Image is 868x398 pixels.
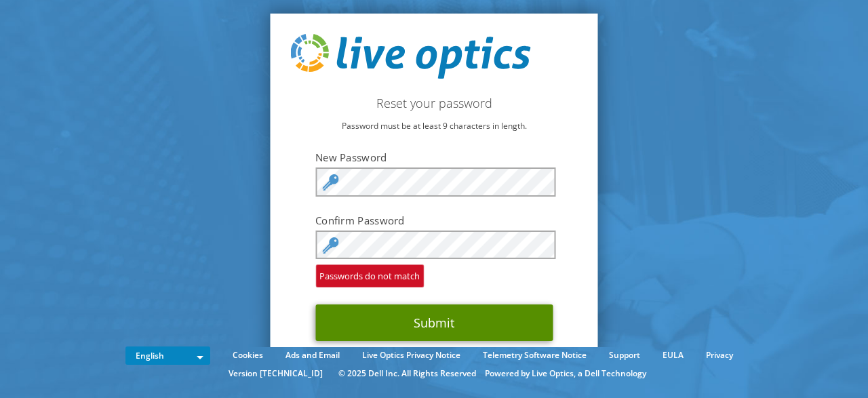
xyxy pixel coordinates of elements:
[222,348,273,363] a: Cookies
[315,264,424,287] span: Passwords do not match
[485,366,646,381] li: Powered by Live Optics, a Dell Technology
[315,214,553,227] label: Confirm Password
[352,348,471,363] a: Live Optics Privacy Notice
[291,96,578,111] h2: Reset your password
[291,119,578,134] p: Password must be at least 9 characters in length.
[473,348,597,363] a: Telemetry Software Notice
[222,366,330,381] li: Version [TECHNICAL_ID]
[599,348,650,363] a: Support
[315,151,553,164] label: New Password
[315,304,553,341] button: Submit
[652,348,694,363] a: EULA
[291,34,531,79] img: live_optics_svg.svg
[275,348,350,363] a: Ads and Email
[696,348,743,363] a: Privacy
[332,366,483,381] li: © 2025 Dell Inc. All Rights Reserved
